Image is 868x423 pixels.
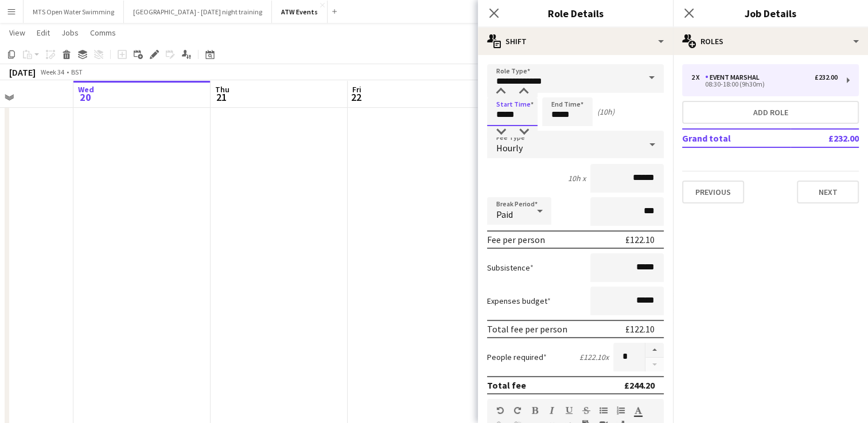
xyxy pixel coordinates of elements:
[78,84,94,95] span: Wed
[76,91,94,104] span: 20
[213,91,229,104] span: 21
[61,28,79,38] span: Jobs
[797,181,859,203] button: Next
[705,73,764,81] div: Event Marshal
[124,1,272,23] button: [GEOGRAPHIC_DATA] - [DATE] night training
[548,406,556,415] button: Italic
[9,28,25,38] span: View
[582,406,590,415] button: Strikethrough
[478,6,673,21] h3: Role Details
[600,406,608,415] button: Unordered List
[568,173,586,183] div: 10h x
[487,296,551,306] label: Expenses budget
[565,406,573,415] button: Underline
[513,406,521,415] button: Redo
[487,234,545,245] div: Fee per person
[682,181,744,203] button: Previous
[579,352,609,362] div: £122.10 x
[38,68,67,76] span: Week 34
[5,25,30,40] a: View
[487,263,534,273] label: Subsistence
[597,107,614,117] div: (10h)
[634,406,642,415] button: Text Color
[673,6,868,21] h3: Job Details
[624,379,655,391] div: £244.20
[32,25,55,40] a: Edit
[691,81,838,87] div: 08:30-18:00 (9h30m)
[645,343,664,358] button: Increase
[9,66,36,78] div: [DATE]
[791,129,859,147] td: £232.00
[625,323,655,335] div: £122.10
[90,28,116,38] span: Comms
[71,68,83,76] div: BST
[85,25,120,40] a: Comms
[487,323,567,335] div: Total fee per person
[673,28,868,55] div: Roles
[496,209,513,220] span: Paid
[682,129,791,147] td: Grand total
[617,406,625,415] button: Ordered List
[215,84,229,95] span: Thu
[496,142,523,154] span: Hourly
[272,1,328,23] button: ATW Events
[691,73,705,81] div: 2 x
[487,352,547,362] label: People required
[351,91,361,104] span: 22
[487,379,526,391] div: Total fee
[531,406,539,415] button: Bold
[478,28,673,55] div: Shift
[352,84,361,95] span: Fri
[815,73,838,81] div: £232.00
[625,234,655,245] div: £122.10
[682,101,859,124] button: Add role
[24,1,124,23] button: MTS Open Water Swimming
[57,25,83,40] a: Jobs
[496,406,504,415] button: Undo
[37,28,50,38] span: Edit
